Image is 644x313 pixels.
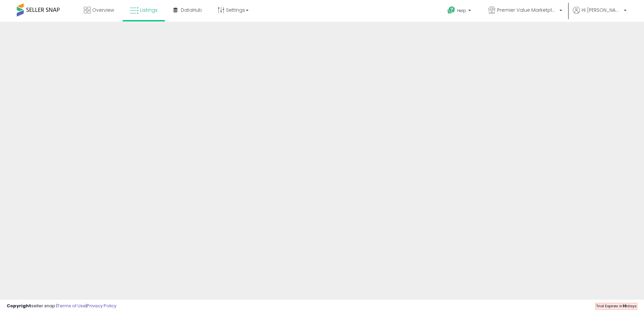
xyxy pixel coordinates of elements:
[582,7,622,13] span: Hi [PERSON_NAME]
[92,7,114,13] span: Overview
[573,7,627,22] a: Hi [PERSON_NAME]
[181,7,202,13] span: DataHub
[447,6,455,14] i: Get Help
[442,1,478,22] a: Help
[140,7,158,13] span: Listings
[497,7,557,13] span: Premier Value Marketplace LLC
[457,8,466,13] span: Help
